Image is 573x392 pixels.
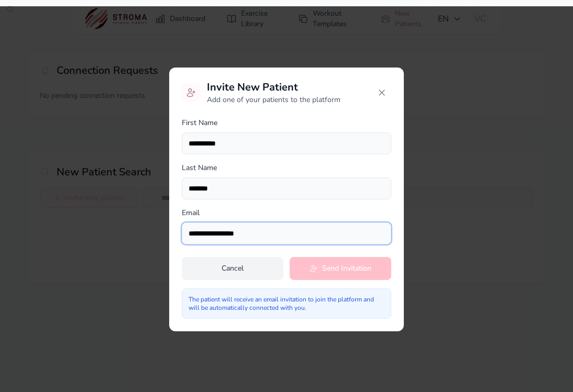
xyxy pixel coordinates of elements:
[374,4,432,33] a: New Patients
[189,295,384,312] p: The patient will receive an email invitation to join the platform and will be automatically conne...
[292,4,366,33] a: Workout Templates
[207,95,340,105] p: Add one of your patients to the platform
[182,118,391,128] label: First Name
[290,257,391,280] button: Send Invitation
[182,257,283,280] button: Cancel
[182,163,391,173] label: Last Name
[207,80,340,95] h2: Invite New Patient
[182,208,391,218] label: Email
[220,4,283,33] a: Exercise Library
